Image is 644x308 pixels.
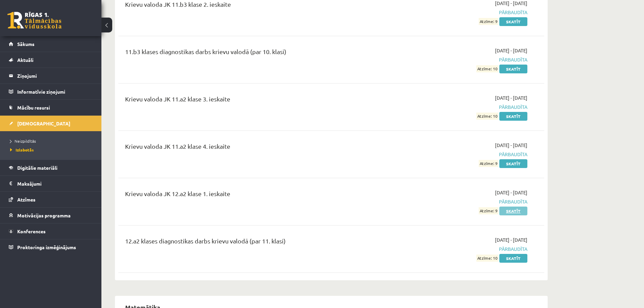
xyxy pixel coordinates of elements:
[400,198,527,205] span: Pārbaudīta
[17,84,93,99] legend: Informatīvie ziņojumi
[17,176,93,191] legend: Maksājumi
[476,255,498,262] span: Atzīme: 10
[495,236,527,243] span: [DATE] - [DATE]
[17,68,93,84] legend: Ziņojumi
[10,147,95,153] a: Izlabotās
[495,94,527,101] span: [DATE] - [DATE]
[499,112,527,121] a: Skatīt
[125,142,390,154] div: Krievu valoda JK 11.a2 klase 4. ieskaite
[17,41,34,47] span: Sākums
[17,244,76,250] span: Proktoringa izmēģinājums
[495,142,527,149] span: [DATE] - [DATE]
[7,12,62,29] a: Rīgas 1. Tālmācības vidusskola
[479,18,498,25] span: Atzīme: 9
[499,207,527,215] a: Skatīt
[125,94,390,107] div: Krievu valoda JK 11.a2 klase 3. ieskaite
[9,160,93,175] a: Digitālie materiāli
[125,47,390,60] div: 11.b3 klases diagnostikas darbs krievu valodā (par 10. klasi)
[17,212,71,218] span: Motivācijas programma
[495,47,527,54] span: [DATE] - [DATE]
[9,116,93,131] a: [DEMOGRAPHIC_DATA]
[9,208,93,223] a: Motivācijas programma
[125,236,390,249] div: 12.a2 klases diagnostikas darbs krievu valodā (par 11. klasi)
[495,189,527,196] span: [DATE] - [DATE]
[499,159,527,168] a: Skatīt
[9,36,93,52] a: Sākums
[499,65,527,73] a: Skatīt
[479,160,498,167] span: Atzīme: 9
[17,120,70,126] span: [DEMOGRAPHIC_DATA]
[9,192,93,207] a: Atzīmes
[17,196,35,203] span: Atzīmes
[10,147,34,152] span: Izlabotās
[9,100,93,115] a: Mācību resursi
[9,239,93,255] a: Proktoringa izmēģinājums
[17,104,50,111] span: Mācību resursi
[9,176,93,191] a: Maksājumi
[17,165,57,171] span: Digitālie materiāli
[400,245,527,253] span: Pārbaudīta
[476,113,498,120] span: Atzīme: 10
[400,9,527,16] span: Pārbaudīta
[9,223,93,239] a: Konferences
[499,17,527,26] a: Skatīt
[9,68,93,84] a: Ziņojumi
[499,254,527,263] a: Skatīt
[9,84,93,99] a: Informatīvie ziņojumi
[400,103,527,111] span: Pārbaudīta
[17,228,46,234] span: Konferences
[17,57,33,63] span: Aktuāli
[400,151,527,158] span: Pārbaudīta
[10,138,95,144] a: Neizpildītās
[479,207,498,214] span: Atzīme: 9
[476,65,498,72] span: Atzīme: 10
[9,52,93,68] a: Aktuāli
[400,56,527,63] span: Pārbaudīta
[10,138,36,144] span: Neizpildītās
[125,189,390,202] div: Krievu valoda JK 12.a2 klase 1. ieskaite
